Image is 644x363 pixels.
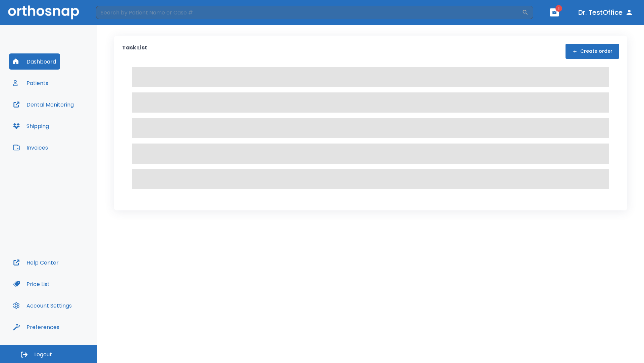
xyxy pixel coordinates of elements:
span: Logout [34,351,52,358]
button: Shipping [9,118,53,134]
button: Create order [566,44,619,59]
button: Invoices [9,139,52,156]
button: Dashboard [9,53,60,70]
button: Dental Monitoring [9,96,78,113]
input: Search by Patient Name or Case # [96,6,522,19]
button: Preferences [9,319,63,335]
button: Account Settings [9,297,76,314]
p: Task List [122,44,147,59]
button: Help Center [9,254,63,271]
button: Patients [9,75,52,91]
span: 1 [555,5,562,12]
button: Price List [9,276,54,292]
button: Dr. TestOffice [576,6,636,18]
img: Orthosnap [8,5,79,19]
